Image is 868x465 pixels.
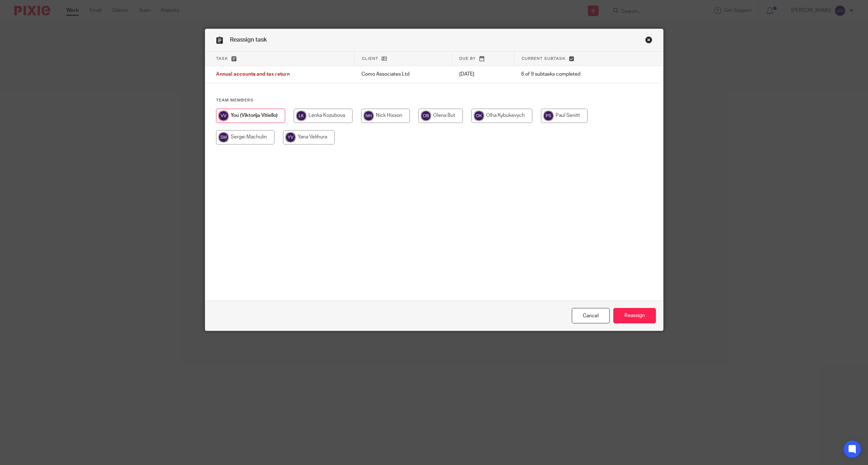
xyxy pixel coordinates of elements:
a: Close this dialog window [572,308,610,323]
a: Close this dialog window [645,36,652,46]
h4: Team members [216,98,652,103]
p: [DATE] [459,71,507,78]
input: Reassign [613,308,656,323]
span: Client [362,57,378,61]
span: Current subtask [522,57,566,61]
td: 6 of 9 subtasks completed [514,66,629,83]
span: Annual accounts and tax return [216,72,290,77]
p: Como Associates Ltd [361,71,445,78]
span: Task [216,57,228,61]
span: Reassign task [230,37,267,43]
span: Due by [459,57,476,61]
